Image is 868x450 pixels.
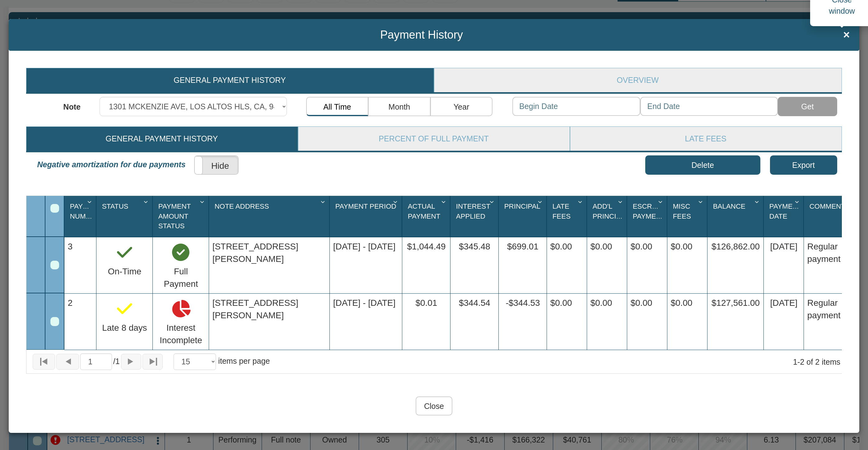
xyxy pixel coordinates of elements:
label: Hide [195,156,238,175]
div: Add'L Principal Sort None [589,198,627,233]
div: Sort None [332,198,402,224]
input: Selected page [80,353,112,370]
div: Column Menu [391,196,401,206]
div: Principal Sort None [501,198,546,224]
div: Misc Fees Sort None [670,198,707,224]
div: Sort None [67,198,96,233]
div: Sort None [501,198,546,224]
div: Column Menu [198,196,208,206]
div: Sort None [99,198,152,215]
div: -$344.53 [499,294,547,350]
div: Sort None [453,198,498,233]
div: Column Menu [792,196,803,206]
div: $699.01 [499,237,547,293]
div: Column Menu [487,196,498,206]
div: $0.00 [627,237,667,293]
div: Sort None [211,198,329,215]
div: Sort None [670,198,707,224]
div: [DATE] [764,294,804,350]
button: Export [770,155,837,174]
div: Payment Date Sort None [766,198,803,224]
div: Column Menu [141,196,152,206]
span: Balance [713,202,745,210]
abbr: of [113,357,115,366]
div: Sort None [549,198,586,224]
span: Principal [504,202,540,210]
button: Page to last [142,354,163,370]
div: Interest Applied Sort None [453,198,498,233]
div: $126,862.00 [707,237,763,293]
div: Escrow Payment Sort None [629,198,667,233]
div: Column Menu [656,196,666,206]
button: Year [430,97,493,116]
div: 3 [64,237,96,293]
div: $0.01 [402,294,450,350]
div: [DATE] [764,237,804,293]
button: Get [778,97,837,116]
a: General Payment History [26,68,433,92]
div: Row 2, Row Selection Checkbox [50,317,59,326]
div: Column Menu [535,196,546,206]
input: Close [416,396,452,415]
button: Delete [645,155,760,174]
button: Page to first [33,354,55,370]
a: Late Fees [570,127,841,151]
div: Status Sort None [99,198,152,215]
div: Column Menu [318,196,329,206]
span: Note Address [215,202,269,210]
div: Sort None [766,198,803,224]
span: Payment History [18,29,825,41]
span: 1 [113,356,120,367]
span: Payment Amount Status [158,202,191,230]
div: Select All [50,204,59,213]
span: Actual Payment [408,202,441,220]
div: Column Menu [85,196,96,206]
div: Payment Number Sort None [67,198,96,233]
button: Page back [56,354,79,370]
span: Payment Date [769,202,802,220]
div: Sort None [710,198,763,215]
div: Note Address Sort None [211,198,329,215]
a: General Payment History [26,127,297,151]
div: 1301 MCKENZIE AVE, LOS ALTOS HLS, CA, 94024 [209,237,329,293]
div: 2 [64,294,96,350]
div: $0.00 [667,237,707,293]
div: Aug 04, 2025 - Sep 04, 2025 [330,237,402,293]
div: Full Payment [153,237,209,293]
div: Column Menu [616,196,626,206]
abbr: through [797,358,800,366]
div: $1,044.49 [402,237,450,293]
button: Month [368,97,431,116]
a: Percent of Full Payment [298,127,569,151]
div: Column Menu [576,196,586,206]
span: Interest Applied [456,202,490,220]
div: 1301 MCKENZIE AVE, LOS ALTOS HLS, CA, 94024 [209,294,329,350]
div: Column Menu [752,196,763,206]
span: 1 2 of 2 items [793,358,840,366]
div: Payment received outside the grace period (null days) 8 day(s) later [96,294,152,350]
div: Column Menu [439,196,450,206]
div: Sort None [404,198,450,233]
div: Row 1, Row Selection Checkbox [50,261,59,269]
span: Payment Number [70,202,102,220]
div: $0.00 [587,237,627,293]
div: $344.54 [450,294,498,350]
div: Sort None [629,198,667,233]
span: × [843,29,850,41]
div: $345.48 [450,237,498,293]
label: Negative amortization for due payments [37,156,185,173]
input: End Date [640,97,778,116]
div: Actual Payment Sort None [404,198,450,233]
div: Sort None [155,198,208,234]
div: Column Menu [696,196,707,206]
input: Begin Date [512,97,640,116]
div: $0.00 [547,237,587,293]
div: Payment Period Sort None [332,198,402,224]
div: Balance Sort None [710,198,763,215]
div: $0.00 [587,294,627,350]
span: Escrow Payment [633,202,665,220]
button: Page forward [121,354,141,370]
div: Sort None [589,198,627,233]
label: Note [21,97,90,117]
div: Interest Incomplete [153,294,209,350]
